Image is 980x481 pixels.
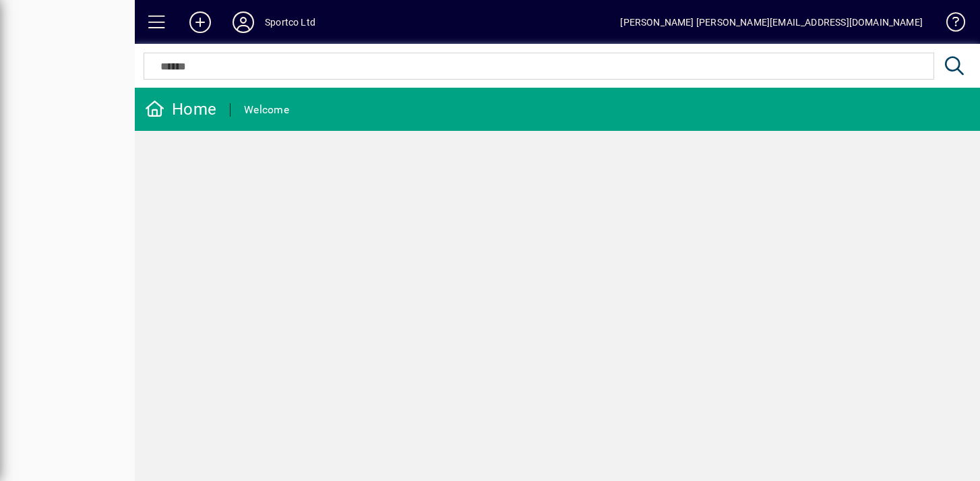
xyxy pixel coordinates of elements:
div: Welcome [244,99,289,121]
button: Add [179,10,222,34]
a: Knowledge Base [936,3,963,47]
button: Profile [222,10,265,34]
div: [PERSON_NAME] [PERSON_NAME][EMAIL_ADDRESS][DOMAIN_NAME] [620,11,923,33]
div: Sportco Ltd [265,11,315,33]
div: Home [145,98,216,120]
